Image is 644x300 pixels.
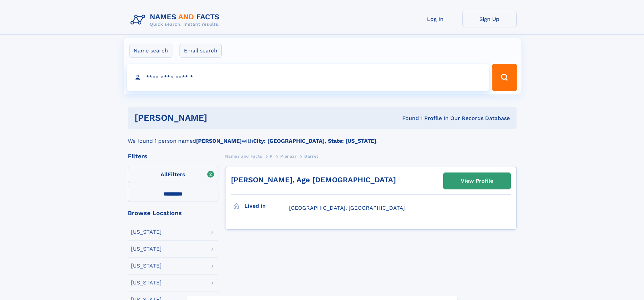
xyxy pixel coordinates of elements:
span: Pienaar [280,154,296,159]
a: Sign Up [462,11,517,27]
input: search input [127,64,489,91]
span: All [161,171,168,178]
a: View Profile [444,173,510,189]
div: Browse Locations [128,210,218,216]
label: Email search [180,44,222,58]
b: [PERSON_NAME] [196,138,242,144]
img: Logo Names and Facts [128,11,225,29]
label: Name search [129,44,172,58]
a: P [270,152,273,160]
div: [US_STATE] [131,280,162,285]
div: View Profile [461,173,493,189]
h3: Lived in [244,200,289,212]
div: Filters [128,153,218,159]
button: Search Button [492,64,517,91]
a: [PERSON_NAME], Age [DEMOGRAPHIC_DATA] [231,176,396,184]
a: Names and Facts [225,152,262,160]
div: [US_STATE] [131,263,162,269]
b: City: [GEOGRAPHIC_DATA], State: [US_STATE] [253,138,376,144]
div: We found 1 person named with . [128,129,517,145]
a: Log In [408,11,462,27]
a: Pienaar [280,152,296,160]
span: Garret [304,154,318,159]
span: [GEOGRAPHIC_DATA], [GEOGRAPHIC_DATA] [289,205,405,211]
div: Found 1 Profile In Our Records Database [305,115,510,122]
span: P [270,154,273,159]
div: [US_STATE] [131,246,162,252]
div: [US_STATE] [131,229,162,235]
h1: [PERSON_NAME] [135,114,305,122]
label: Filters [128,167,218,183]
